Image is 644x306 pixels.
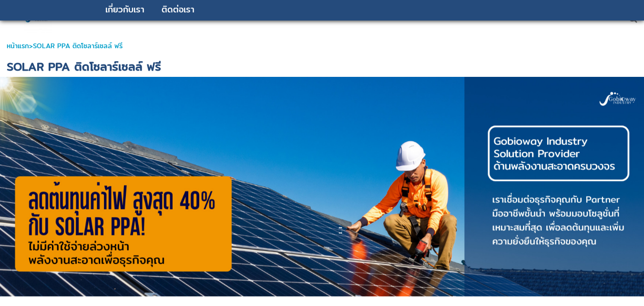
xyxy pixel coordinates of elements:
[7,57,161,75] span: SOLAR PPA ติดโซลาร์เซลล์ ฟรี
[33,41,123,51] span: SOLAR PPA ติดโซลาร์เซลล์ ฟรี
[105,5,144,14] div: เกี่ยวกับเรา
[162,0,194,19] a: ติดต่อเรา
[105,0,144,19] a: เกี่ยวกับเรา
[7,41,29,51] a: หน้าแรก
[162,5,194,14] div: ติดต่อเรา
